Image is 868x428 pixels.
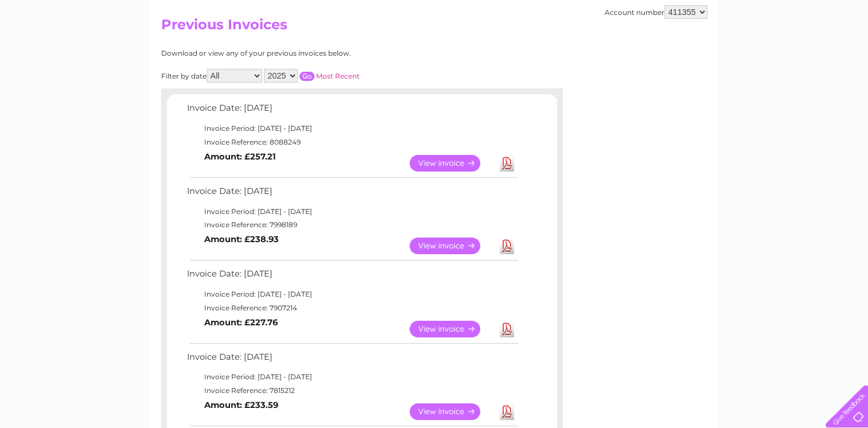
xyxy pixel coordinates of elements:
[30,30,89,65] img: logo.png
[500,321,514,337] a: Download
[184,100,520,122] td: Invoice Date: [DATE]
[727,49,761,57] a: Telecoms
[184,287,520,301] td: Invoice Period: [DATE] - [DATE]
[184,384,520,398] td: Invoice Reference: 7815212
[500,403,514,420] a: Download
[184,184,520,205] td: Invoice Date: [DATE]
[184,135,520,149] td: Invoice Reference: 8088249
[204,317,278,328] b: Amount: £227.76
[161,69,462,83] div: Filter by date
[410,238,494,254] a: View
[792,49,820,57] a: Contact
[184,205,520,219] td: Invoice Period: [DATE] - [DATE]
[184,266,520,287] td: Invoice Date: [DATE]
[410,403,494,420] a: View
[316,72,360,80] a: Most Recent
[500,238,514,254] a: Download
[184,218,520,232] td: Invoice Reference: 7998189
[204,400,278,410] b: Amount: £233.59
[830,49,857,57] a: Log out
[410,321,494,337] a: View
[164,6,706,56] div: Clear Business is a trading name of Verastar Limited (registered in [GEOGRAPHIC_DATA] No. 3667643...
[652,6,731,20] a: 0333 014 3131
[184,301,520,315] td: Invoice Reference: 7907214
[500,155,514,172] a: Download
[204,151,276,162] b: Amount: £257.21
[184,370,520,384] td: Invoice Period: [DATE] - [DATE]
[605,5,707,19] div: Account number
[768,49,785,57] a: Blog
[161,17,707,38] h2: Previous Invoices
[410,155,494,172] a: View
[184,122,520,135] td: Invoice Period: [DATE] - [DATE]
[204,234,279,244] b: Amount: £238.93
[184,349,520,371] td: Invoice Date: [DATE]
[666,49,688,57] a: Water
[695,49,720,57] a: Energy
[161,49,462,57] div: Download or view any of your previous invoices below.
